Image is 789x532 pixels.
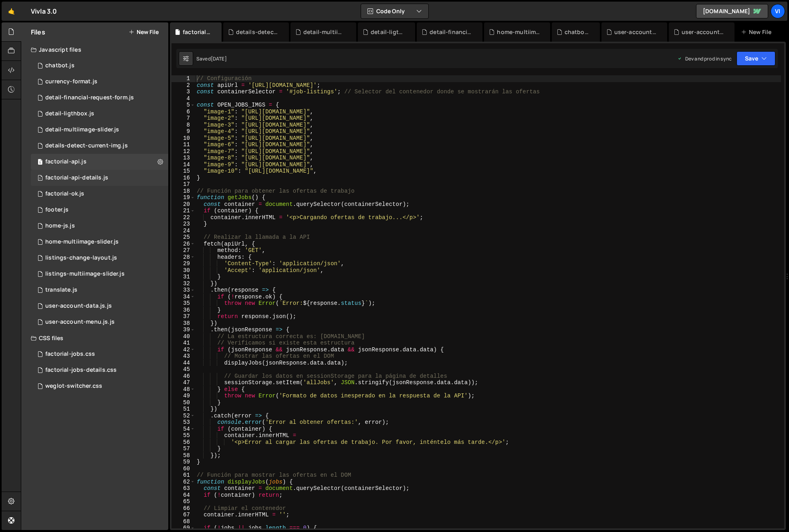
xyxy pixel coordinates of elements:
[172,333,195,340] div: 40
[31,90,168,106] div: 4373/9475.js
[172,406,195,413] div: 51
[361,4,428,18] button: Code Only
[172,194,195,201] div: 19
[31,74,168,90] div: 4373/8950.js
[45,206,69,214] div: footer.js
[31,298,168,314] div: 4373/17996.js
[430,28,473,36] div: detail-financial-request-form.js
[172,128,195,135] div: 9
[211,55,227,62] div: [DATE]
[45,174,108,181] div: factorial-api-details.js
[45,94,134,101] div: detail-financial-request-form.js
[303,28,347,36] div: detail-multiimage-slider.js
[172,122,195,129] div: 8
[45,142,128,149] div: details-detect-current-img.js
[31,170,168,186] div: 4373/38645.js
[45,351,95,358] div: factorial-jobs.css
[172,294,195,300] div: 34
[31,202,168,218] div: 4373/9352.js
[565,28,590,36] div: chatbot.js
[172,161,195,168] div: 14
[45,367,117,374] div: factorial-jobs-details.css
[172,307,195,314] div: 36
[172,419,195,426] div: 53
[677,55,732,62] div: Dev and prod in sync
[172,135,195,142] div: 10
[45,302,112,310] div: user-account-data.js.js
[172,505,195,512] div: 66
[45,62,75,69] div: chatbot.js
[31,58,168,74] div: 4373/9335.js
[172,89,195,95] div: 3
[172,518,195,525] div: 68
[371,28,406,36] div: detail-ligthbox.js
[236,28,279,36] div: details-detect-current-img.js
[31,378,168,394] div: 4373/14986.css
[45,254,117,262] div: listings-change-layout.js
[172,267,195,274] div: 30
[172,439,195,446] div: 56
[31,218,168,234] div: 4373/12514.js
[172,201,195,208] div: 20
[172,300,195,307] div: 35
[31,122,168,138] div: 4373/8013.js
[31,154,168,170] div: 4373/37699.js
[172,221,195,228] div: 23
[172,95,195,102] div: 4
[45,78,97,85] div: currency-format.js
[682,28,725,36] div: user-account-data.js.js
[172,313,195,320] div: 37
[45,270,125,278] div: listings-multiimage-slider.js
[172,241,195,248] div: 26
[172,326,195,333] div: 39
[172,353,195,360] div: 43
[741,28,775,36] div: New File
[172,512,195,518] div: 67
[172,247,195,254] div: 27
[45,383,102,390] div: weglot-switcher.css
[696,4,768,18] a: [DOMAIN_NAME]
[31,28,45,36] h2: Files
[172,492,195,499] div: 64
[31,138,168,154] div: 4373/16539.js
[172,479,195,486] div: 62
[38,159,42,166] span: 1
[172,360,195,367] div: 44
[129,29,159,35] button: New File
[45,222,75,230] div: home-js.js
[172,254,195,261] div: 28
[172,102,195,109] div: 5
[172,320,195,327] div: 38
[172,214,195,221] div: 22
[172,208,195,214] div: 21
[172,399,195,406] div: 50
[497,28,540,36] div: home-multiimage-slider.js
[172,155,195,161] div: 13
[172,459,195,465] div: 59
[172,393,195,399] div: 49
[45,110,94,117] div: detail-ligthbox.js
[45,318,115,326] div: user-account-menu.js.js
[172,109,195,115] div: 6
[172,413,195,419] div: 52
[172,141,195,148] div: 11
[172,280,195,287] div: 32
[31,282,168,298] div: 4373/9401.js
[737,51,775,66] button: Save
[172,386,195,393] div: 48
[31,346,168,362] div: 4373/38629.css
[172,175,195,181] div: 16
[172,379,195,386] div: 47
[172,373,195,380] div: 46
[172,82,195,89] div: 2
[172,525,195,532] div: 69
[172,432,195,439] div: 55
[172,168,195,175] div: 15
[614,28,658,36] div: user-account-menu.js.js
[172,347,195,353] div: 42
[172,234,195,241] div: 25
[183,28,212,36] div: factorial-api.js
[172,465,195,472] div: 60
[172,260,195,267] div: 29
[45,158,87,165] div: factorial-api.js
